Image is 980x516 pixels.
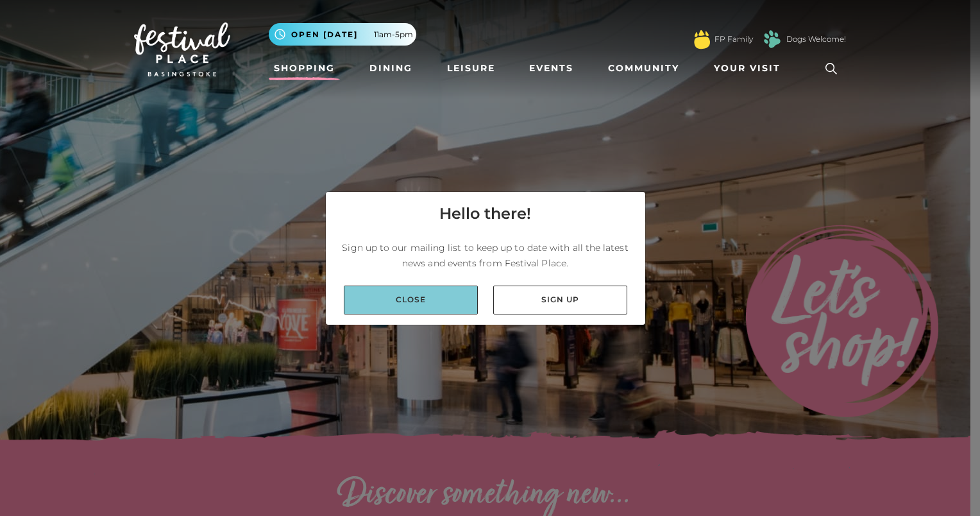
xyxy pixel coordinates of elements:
a: Sign up [493,286,627,314]
a: Dining [364,56,418,80]
a: Events [524,56,579,80]
span: Your Visit [714,62,781,75]
span: Open [DATE] [291,29,358,40]
p: Sign up to our mailing list to keep up to date with all the latest news and events from Festival ... [336,240,635,271]
img: Festival Place Logo [134,22,230,76]
a: Your Visit [709,56,792,80]
button: Open [DATE] 11am-5pm [269,23,416,46]
a: Dogs Welcome! [786,33,846,45]
a: Close [344,286,478,314]
a: Leisure [442,56,500,80]
a: FP Family [714,33,753,45]
span: 11am-5pm [374,29,413,40]
h4: Hello there! [439,202,531,225]
a: Community [603,56,684,80]
a: Shopping [269,56,340,80]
